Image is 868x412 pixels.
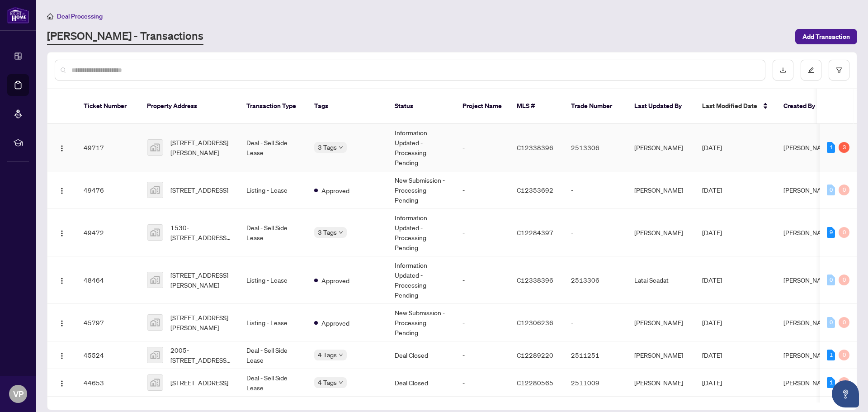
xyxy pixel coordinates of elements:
[564,256,627,304] td: 2513306
[58,145,66,152] img: Logo
[318,377,337,388] span: 4 Tags
[76,124,140,171] td: 49717
[147,375,163,390] img: thumbnail-img
[339,230,343,235] span: down
[780,67,786,73] span: download
[839,377,849,388] div: 0
[7,7,29,24] img: logo
[339,145,343,150] span: down
[827,350,835,360] div: 1
[839,227,849,238] div: 0
[829,60,849,81] button: filter
[801,60,821,81] button: edit
[827,275,835,285] div: 0
[695,89,776,124] th: Last Modified Date
[702,186,722,194] span: [DATE]
[773,60,793,81] button: download
[517,351,553,359] span: C12289220
[783,379,832,387] span: [PERSON_NAME]
[140,89,239,124] th: Property Address
[57,12,103,20] span: Deal Processing
[55,273,69,287] button: Logo
[318,142,337,152] span: 3 Tags
[387,124,455,171] td: Information Updated - Processing Pending
[318,350,337,360] span: 4 Tags
[702,351,722,359] span: [DATE]
[702,318,722,327] span: [DATE]
[387,89,455,124] th: Status
[76,89,140,124] th: Ticket Number
[387,304,455,341] td: New Submission - Processing Pending
[517,186,553,194] span: C12353692
[783,143,832,152] span: [PERSON_NAME]
[321,275,349,285] span: Approved
[239,209,307,256] td: Deal - Sell Side Lease
[627,341,695,369] td: [PERSON_NAME]
[318,227,337,237] span: 3 Tags
[827,185,835,195] div: 0
[239,124,307,171] td: Deal - Sell Side Lease
[387,209,455,256] td: Information Updated - Processing Pending
[827,227,835,238] div: 9
[13,388,24,400] span: VP
[147,225,163,240] img: thumbnail-img
[47,13,53,19] span: home
[58,380,66,387] img: Logo
[832,380,859,407] button: Open asap
[387,341,455,369] td: Deal Closed
[321,318,349,328] span: Approved
[627,171,695,209] td: [PERSON_NAME]
[839,350,849,360] div: 0
[239,304,307,341] td: Listing - Lease
[627,124,695,171] td: [PERSON_NAME]
[147,315,163,330] img: thumbnail-img
[827,142,835,153] div: 1
[509,89,564,124] th: MLS #
[783,351,832,359] span: [PERSON_NAME]
[827,317,835,328] div: 0
[239,89,307,124] th: Transaction Type
[564,89,627,124] th: Trade Number
[170,313,232,332] span: [STREET_ADDRESS][PERSON_NAME]
[517,228,553,237] span: C12284397
[776,89,830,124] th: Created By
[170,345,232,365] span: 2005-[STREET_ADDRESS][PERSON_NAME]
[239,369,307,397] td: Deal - Sell Side Lease
[627,256,695,304] td: Latai Seadat
[627,369,695,397] td: [PERSON_NAME]
[517,276,553,284] span: C12338396
[321,185,349,195] span: Approved
[76,341,140,369] td: 45524
[239,341,307,369] td: Deal - Sell Side Lease
[795,29,857,44] button: Add Transaction
[55,315,69,330] button: Logo
[802,29,850,44] span: Add Transaction
[147,140,163,155] img: thumbnail-img
[839,275,849,285] div: 0
[839,317,849,328] div: 0
[58,320,66,327] img: Logo
[836,67,842,73] span: filter
[147,347,163,363] img: thumbnail-img
[58,187,66,194] img: Logo
[307,89,387,124] th: Tags
[147,272,163,288] img: thumbnail-img
[76,171,140,209] td: 49476
[239,256,307,304] td: Listing - Lease
[564,124,627,171] td: 2513306
[47,28,203,45] a: [PERSON_NAME] - Transactions
[76,256,140,304] td: 48464
[517,318,553,327] span: C12306236
[564,369,627,397] td: 2511009
[55,348,69,362] button: Logo
[627,89,695,124] th: Last Updated By
[517,379,553,387] span: C12280565
[387,171,455,209] td: New Submission - Processing Pending
[55,140,69,155] button: Logo
[702,379,722,387] span: [DATE]
[170,137,232,157] span: [STREET_ADDRESS][PERSON_NAME]
[455,341,509,369] td: -
[783,318,832,327] span: [PERSON_NAME]
[76,369,140,397] td: 44653
[702,143,722,152] span: [DATE]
